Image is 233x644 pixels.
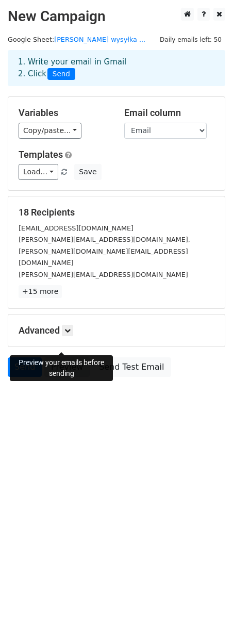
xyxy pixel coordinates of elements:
h5: Advanced [19,325,214,336]
small: [EMAIL_ADDRESS][DOMAIN_NAME] [19,224,134,232]
span: Daily emails left: 50 [156,34,225,45]
small: Google Sheet: [8,36,145,43]
h2: New Campaign [8,8,225,25]
a: Load... [19,164,58,180]
small: [PERSON_NAME][EMAIL_ADDRESS][DOMAIN_NAME] [19,271,188,278]
small: [PERSON_NAME][EMAIL_ADDRESS][DOMAIN_NAME], [PERSON_NAME][DOMAIN_NAME][EMAIL_ADDRESS][DOMAIN_NAME] [19,236,190,267]
div: Preview your emails before sending [10,355,113,381]
a: Templates [19,149,63,160]
a: Send Test Email [92,357,171,377]
button: Save [74,164,101,180]
h5: 18 Recipients [19,207,214,218]
div: 1. Write your email in Gmail 2. Click [10,56,223,80]
a: +15 more [19,285,62,298]
a: Send [8,357,42,377]
h5: Email column [124,107,214,119]
span: Send [47,68,75,80]
a: [PERSON_NAME] wysyłka ... [54,36,145,43]
a: Copy/paste... [19,123,81,139]
iframe: Chat Widget [181,595,233,644]
div: Widżet czatu [181,595,233,644]
h5: Variables [19,107,109,119]
a: Daily emails left: 50 [156,36,225,43]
